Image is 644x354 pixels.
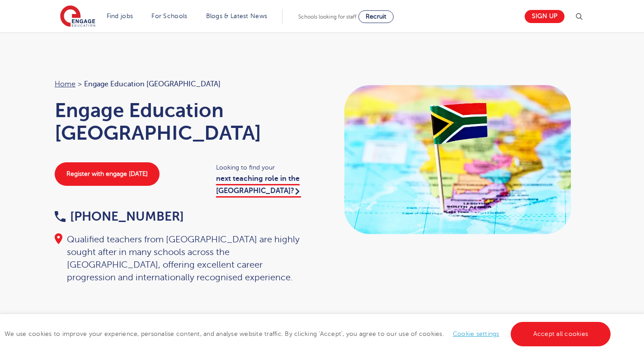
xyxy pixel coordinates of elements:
[206,13,268,19] a: Blogs & Latest News
[216,162,313,173] span: Looking to find your
[55,78,313,90] nav: breadcrumb
[55,99,313,144] h1: Engage Education [GEOGRAPHIC_DATA]
[55,80,75,88] a: Home
[216,175,301,197] a: next teaching role in the [GEOGRAPHIC_DATA]?
[453,330,499,337] a: Cookie settings
[55,233,313,284] div: Qualified teachers from [GEOGRAPHIC_DATA] are highly sought after in many schools across the [GEO...
[525,10,564,23] a: Sign up
[55,162,160,186] a: Register with engage [DATE]
[84,78,221,90] span: Engage Education [GEOGRAPHIC_DATA]
[511,322,611,346] a: Accept all cookies
[55,209,184,223] a: [PHONE_NUMBER]
[60,5,95,28] img: Engage Education
[366,13,386,20] span: Recruit
[358,10,394,23] a: Recruit
[298,14,357,20] span: Schools looking for staff
[78,80,82,88] span: >
[5,330,613,337] span: We use cookies to improve your experience, personalise content, and analyse website traffic. By c...
[107,13,133,19] a: Find jobs
[151,13,187,19] a: For Schools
